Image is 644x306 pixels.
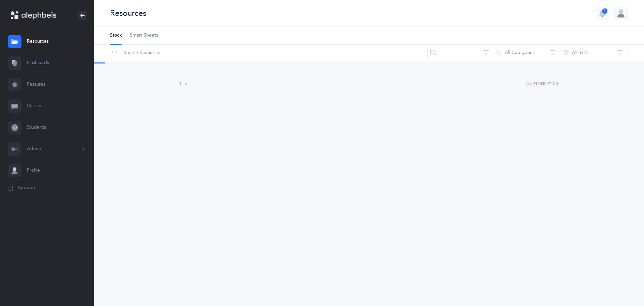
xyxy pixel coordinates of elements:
span: Smart Sheets [130,32,158,39]
input: Search Resources [110,45,428,61]
button: 1 [596,7,609,20]
span: Support [18,185,36,191]
span: File [180,81,187,86]
button: Remediation [526,80,558,88]
div: 1 [602,8,607,14]
button: All Skills [561,45,628,61]
button: All Categories [494,45,561,61]
div: Resources [110,8,146,19]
